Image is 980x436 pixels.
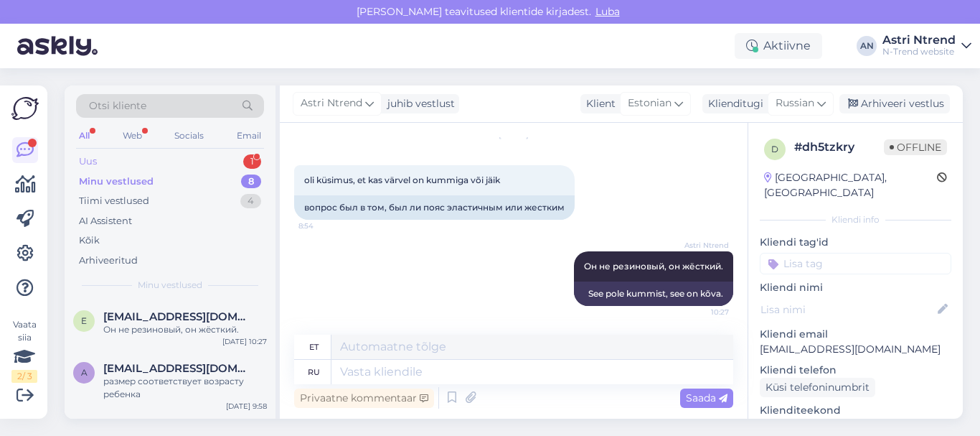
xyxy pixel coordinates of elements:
div: AN [857,36,877,56]
span: ester.enna@gmail.com [103,310,253,323]
div: Tiimi vestlused [79,194,149,208]
span: a [81,367,88,378]
div: Arhiveeritud [79,254,138,268]
span: Offline [884,139,947,155]
span: 10:27 [675,307,729,317]
div: Kõik [79,233,100,248]
div: et [309,335,319,359]
div: Он не резиновый, он жёсткий. [103,323,267,336]
div: Arhiveeri vestlus [839,94,950,113]
span: Saada [686,391,727,404]
input: Lisa tag [760,253,951,274]
span: Luba [591,5,624,18]
div: Klient [580,96,616,111]
p: Kliendi email [760,327,951,342]
span: e [81,315,87,326]
p: [EMAIL_ADDRESS][DOMAIN_NAME] [760,342,951,357]
div: Privaatne kommentaar [294,389,434,408]
a: Astri NtrendN-Trend website [882,34,971,57]
div: 8 [241,175,261,189]
div: Minu vestlused [79,175,154,189]
span: Minu vestlused [138,279,202,292]
span: Estonian [628,96,672,111]
div: Klienditugi [702,96,763,111]
div: Kliendi info [760,213,951,226]
span: Otsi kliente [89,98,146,113]
div: размер соответствует возрасту ребенка [103,375,267,401]
span: Astri Ntrend [675,240,729,251]
div: See pole kummist, see on kõva. [574,282,733,306]
div: [DATE] 10:27 [222,336,267,347]
div: All [76,126,93,145]
span: Russian [776,96,814,111]
div: Aktiivne [735,33,822,59]
div: Socials [171,126,207,145]
p: Kliendi nimi [760,280,951,295]
div: Küsi telefoninumbrit [760,378,875,397]
div: Email [234,126,264,145]
span: andrekse@hotmail.com [103,362,253,375]
p: Klienditeekond [760,403,951,418]
div: вопрос был в том, был ли пояс эластичным или жестким [294,195,575,220]
div: juhib vestlust [382,96,455,111]
img: Askly Logo [11,97,39,120]
div: Web [120,126,145,145]
div: [GEOGRAPHIC_DATA], [GEOGRAPHIC_DATA] [764,170,937,200]
span: d [771,144,778,154]
div: 4 [240,194,261,208]
span: Astri Ntrend [301,96,362,111]
div: N-Trend website [882,46,956,57]
div: 1 [243,154,261,169]
div: ru [308,360,320,384]
div: Astri Ntrend [882,34,956,46]
span: 8:54 [298,221,352,231]
div: AI Assistent [79,214,132,228]
p: Kliendi telefon [760,363,951,378]
span: Он не резиновый, он жёсткий. [584,261,723,272]
div: # dh5tzkry [794,139,884,156]
div: [DATE] 9:58 [226,401,267,412]
span: oli küsimus, et kas värvel on kummiga või jäik [304,175,500,185]
p: Kliendi tag'id [760,235,951,250]
div: Vaata siia [11,318,37,383]
div: Uus [79,154,97,169]
input: Lisa nimi [760,302,935,317]
div: 2 / 3 [11,370,37,383]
